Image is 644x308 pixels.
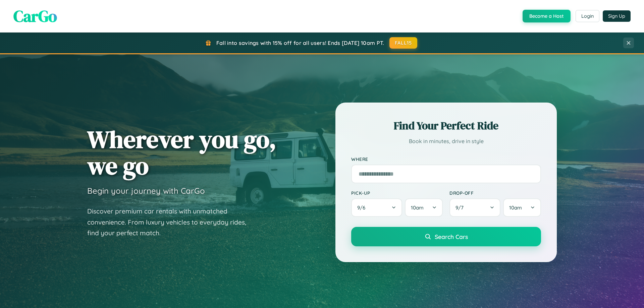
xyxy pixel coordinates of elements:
[357,204,369,211] span: 9 / 6
[503,198,541,217] button: 10am
[351,118,541,133] h2: Find Your Perfect Ride
[509,204,522,211] span: 10am
[576,10,599,22] button: Login
[13,5,57,27] span: CarGo
[455,204,467,211] span: 9 / 7
[351,198,402,217] button: 9/6
[603,10,631,22] button: Sign Up
[411,204,424,211] span: 10am
[216,40,384,46] span: Fall into savings with 15% off for all users! Ends [DATE] 10am PT.
[449,198,500,217] button: 9/7
[351,136,541,146] p: Book in minutes, drive in style
[87,186,205,196] h3: Begin your journey with CarGo
[87,126,276,179] h1: Wherever you go, we go
[389,37,418,49] button: FALL15
[87,206,255,239] p: Discover premium car rentals with unmatched convenience. From luxury vehicles to everyday rides, ...
[351,156,541,162] label: Where
[449,190,541,196] label: Drop-off
[351,190,443,196] label: Pick-up
[405,198,443,217] button: 10am
[435,233,468,240] span: Search Cars
[351,227,541,246] button: Search Cars
[523,10,571,22] button: Become a Host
